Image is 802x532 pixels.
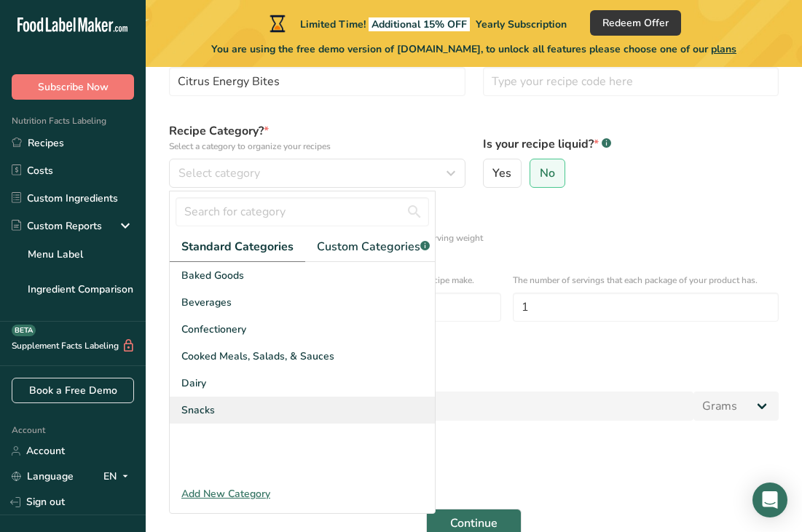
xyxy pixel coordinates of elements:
[483,67,779,96] input: Type your recipe code here
[12,325,36,336] div: BETA
[169,231,779,245] div: Specify the number of servings the recipe makes OR Fix a specific serving weight
[492,166,511,180] span: Yes
[169,67,465,96] input: Type your recipe name here
[181,349,334,364] span: Cooked Meals, Salads, & Sauces
[752,483,787,517] div: Open Intercom Messenger
[181,238,294,255] span: Standard Categories
[369,17,470,31] span: Additional 15% OFF
[169,373,779,386] p: Add recipe serving size.
[181,295,232,310] span: Beverages
[38,79,109,95] span: Subscribe Now
[181,268,244,283] span: Baked Goods
[211,41,736,57] span: You are using the free demo version of [DOMAIN_NAME], to unlock all features please choose one of...
[178,164,260,182] span: Select category
[169,140,465,153] p: Select a category to organize your recipes
[483,135,779,153] label: Is your recipe liquid?
[12,378,134,403] a: Book a Free Demo
[513,274,779,287] p: The number of servings that each package of your product has.
[181,402,215,418] span: Snacks
[169,214,779,231] div: Define serving size details
[602,15,669,31] span: Redeem Offer
[317,238,430,255] span: Custom Categories
[160,330,190,344] div: OR
[103,468,134,485] div: EN
[590,10,681,36] button: Redeem Offer
[181,322,246,337] span: Confectionery
[176,197,429,226] input: Search for category
[12,464,74,489] a: Language
[181,376,206,391] span: Dairy
[711,42,736,56] span: plans
[170,486,435,501] div: Add New Category
[540,166,555,180] span: No
[169,122,465,153] label: Recipe Category?
[267,15,567,32] div: Limited Time!
[450,515,498,532] span: Continue
[12,218,102,234] div: Custom Reports
[12,74,134,100] button: Subscribe Now
[476,17,567,31] span: Yearly Subscription
[169,159,465,188] button: Select category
